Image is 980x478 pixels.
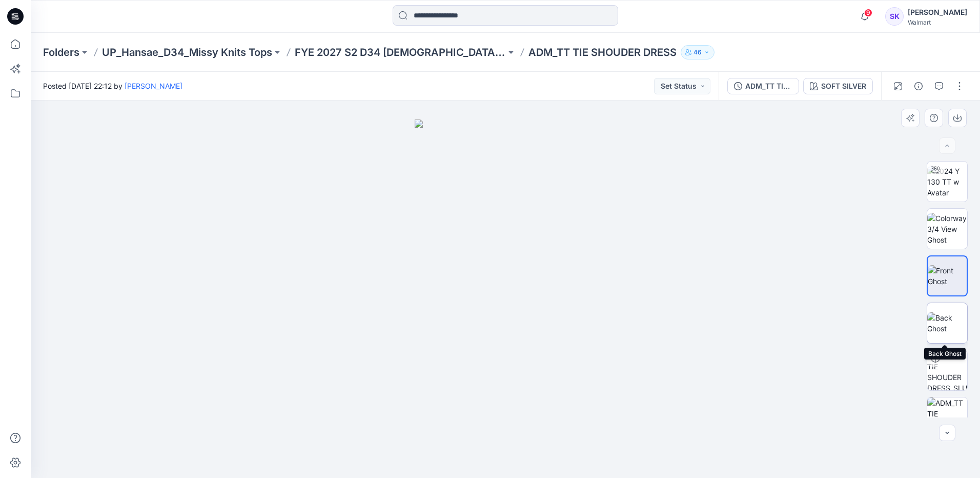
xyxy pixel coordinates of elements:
[43,81,182,91] span: Posted [DATE] 22:12 by
[885,7,904,26] div: SK
[693,47,702,58] p: 46
[727,78,799,94] button: ADM_TT TIE SHOUDER DRESS_SLUB
[928,265,967,287] img: Front Ghost
[927,397,967,437] img: ADM_TT TIE SHOUDER DRESS insp
[415,120,596,478] img: eyJhbGciOiJIUzI1NiIsImtpZCI6IjAiLCJzbHQiOiJzZXMiLCJ0eXAiOiJKV1QifQ.eyJkYXRhIjp7InR5cGUiOiJzdG9yYW...
[821,81,866,92] div: SOFT SILVER
[908,18,967,26] div: Walmart
[681,45,714,59] button: 46
[803,78,873,94] button: SOFT SILVER
[864,9,872,17] span: 9
[927,213,967,245] img: Colorway 3/4 View Ghost
[528,45,677,59] p: ADM_TT TIE SHOUDER DRESS
[927,312,967,334] img: Back Ghost
[908,6,967,18] div: [PERSON_NAME]
[745,81,792,92] div: ADM_TT TIE SHOUDER DRESS_SLUB
[125,82,182,90] a: [PERSON_NAME]
[927,350,967,390] img: ADM_TT TIE SHOUDER DRESS_SLUB SOFT SILVER
[927,166,967,198] img: 2024 Y 130 TT w Avatar
[43,45,79,59] a: Folders
[295,45,506,59] a: FYE 2027 S2 D34 [DEMOGRAPHIC_DATA] Tops - Hansae
[910,78,927,94] button: Details
[102,45,272,59] a: UP_Hansae_D34_Missy Knits Tops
